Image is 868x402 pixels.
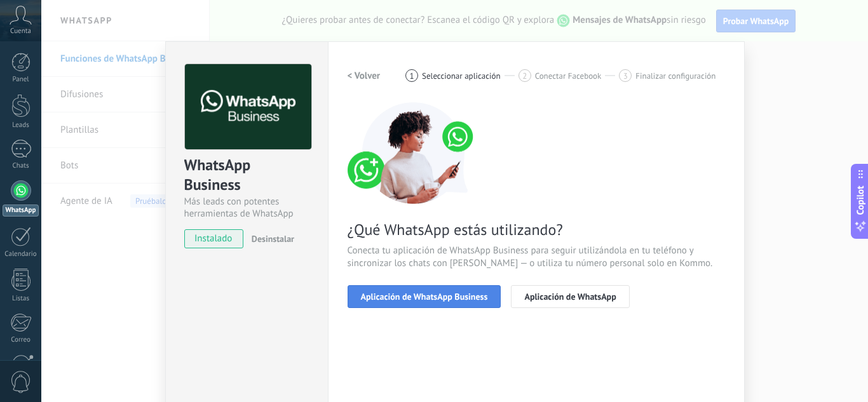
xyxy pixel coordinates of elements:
[348,220,725,239] span: ¿Qué WhatsApp estás utilizando?
[184,155,309,196] div: WhatsApp Business
[511,285,629,308] button: Aplicación de WhatsApp
[184,196,309,220] div: Más leads con potentes herramientas de WhatsApp
[3,250,39,258] div: Calendario
[10,27,31,36] span: Cuenta
[185,229,243,248] span: instalado
[623,70,628,81] span: 3
[252,233,294,245] span: Desinstalar
[348,102,481,204] img: connect number
[3,336,39,344] div: Correo
[635,71,715,81] span: Finalizar configuración
[348,285,501,308] button: Aplicación de WhatsApp Business
[854,185,867,215] span: Copilot
[348,64,381,87] button: < Volver
[185,64,311,150] img: logo_main.png
[247,229,294,248] button: Desinstalar
[3,204,39,217] div: WhatsApp
[3,121,39,130] div: Leads
[535,71,602,81] span: Conectar Facebook
[348,70,381,82] h2: < Volver
[3,162,39,170] div: Chats
[3,295,39,303] div: Listas
[522,70,527,81] span: 2
[361,292,488,301] span: Aplicación de WhatsApp Business
[524,292,616,301] span: Aplicación de WhatsApp
[422,71,501,81] span: Seleccionar aplicación
[3,76,39,84] div: Panel
[348,245,725,270] span: Conecta tu aplicación de WhatsApp Business para seguir utilizándola en tu teléfono y sincronizar ...
[410,70,414,81] span: 1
